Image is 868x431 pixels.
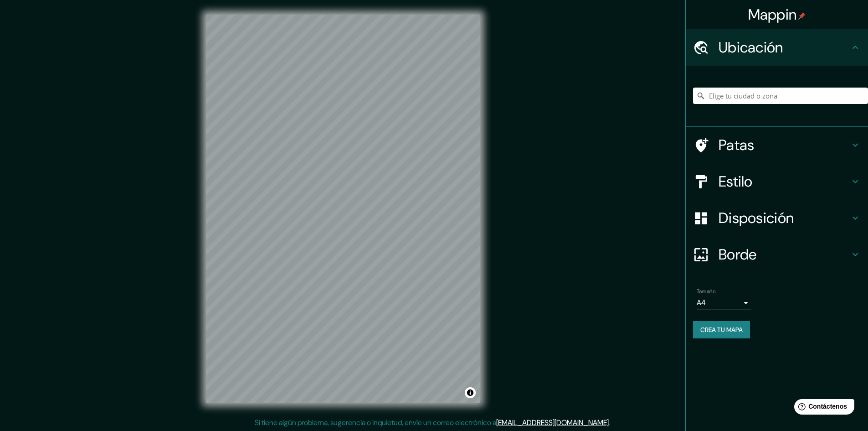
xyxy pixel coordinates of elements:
div: A4 [697,296,751,310]
div: Borde [686,236,868,273]
font: Ubicación [719,38,783,57]
input: Elige tu ciudad o zona [693,88,868,104]
img: pin-icon.png [798,12,806,20]
font: A4 [697,298,706,307]
font: . [610,417,611,427]
div: Patas [686,127,868,163]
font: Tamaño [697,288,715,295]
font: Borde [719,245,757,264]
iframe: Lanzador de widgets de ayuda [787,395,858,421]
font: Estilo [719,172,753,191]
canvas: Mapa [206,15,480,403]
div: Ubicación [686,29,868,66]
div: Estilo [686,163,868,200]
div: Disposición [686,200,868,236]
button: Activar o desactivar atribución [465,387,476,398]
font: Disposición [719,208,794,228]
font: Si tiene algún problema, sugerencia o inquietud, envíe un correo electrónico a [255,418,496,427]
font: Patas [719,135,755,155]
font: Crea tu mapa [700,326,743,334]
a: [EMAIL_ADDRESS][DOMAIN_NAME] [496,418,609,427]
font: . [611,417,613,427]
font: . [609,418,610,427]
button: Crea tu mapa [693,321,750,338]
font: Mappin [748,5,797,24]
